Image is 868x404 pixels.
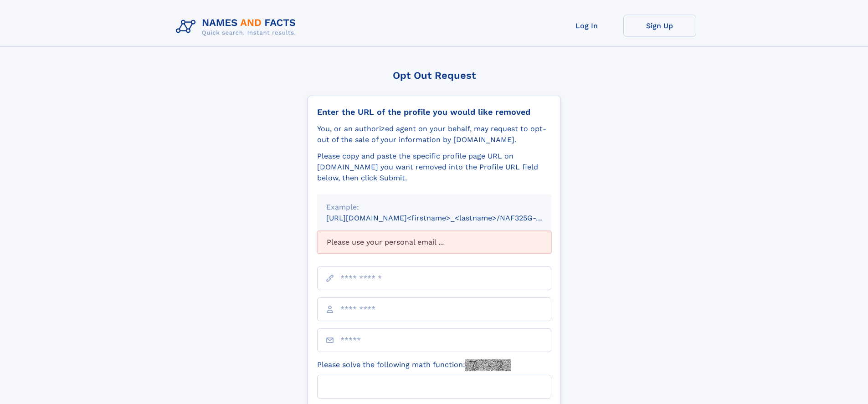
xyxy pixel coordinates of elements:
div: Please use your personal email ... [317,231,551,254]
img: Logo Names and Facts [172,15,303,39]
small: [URL][DOMAIN_NAME]<firstname>_<lastname>/NAF325G-xxxxxxxx [326,214,569,222]
div: Opt Out Request [308,70,561,81]
a: Log In [550,15,623,37]
div: Example: [326,202,542,213]
div: Please copy and paste the specific profile page URL on [DOMAIN_NAME] you want removed into the Pr... [317,151,551,184]
a: Sign Up [623,15,696,37]
label: Please solve the following math function: [317,359,511,371]
div: You, or an authorized agent on your behalf, may request to opt-out of the sale of your informatio... [317,123,551,145]
div: Enter the URL of the profile you would like removed [317,107,551,117]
